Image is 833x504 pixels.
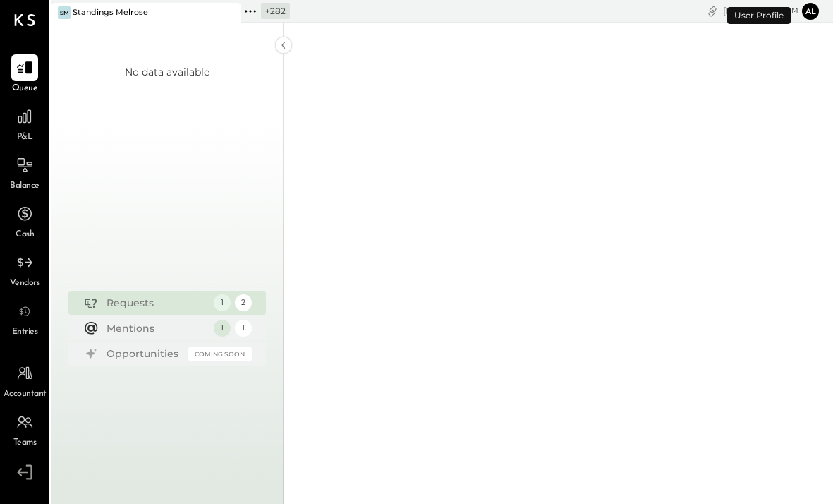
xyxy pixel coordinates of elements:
[705,4,719,18] div: copy link
[10,277,40,290] span: Vendors
[1,360,49,401] a: Accountant
[12,83,38,95] span: Queue
[235,294,252,311] div: 2
[235,320,252,337] div: 1
[1,103,49,144] a: P&L
[17,131,33,144] span: P&L
[107,347,181,361] div: Opportunities
[1,409,49,450] a: Teams
[1,152,49,193] a: Balance
[10,180,39,193] span: Balance
[58,6,71,19] div: SM
[214,294,231,311] div: 1
[1,298,49,339] a: Entries
[4,388,47,401] span: Accountant
[107,296,207,310] div: Requests
[16,229,34,241] span: Cash
[125,65,209,79] div: No data available
[214,320,231,337] div: 1
[261,3,290,19] div: + 282
[1,249,49,290] a: Vendors
[727,7,791,24] div: User Profile
[756,4,784,18] span: 10 : 07
[188,347,252,361] div: Coming Soon
[723,4,798,18] div: [DATE]
[73,7,148,18] div: Standings Melrose
[1,200,49,241] a: Cash
[12,326,38,339] span: Entries
[107,321,207,335] div: Mentions
[802,3,819,20] button: Al
[13,437,37,450] span: Teams
[1,54,49,95] a: Queue
[786,6,798,16] span: am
